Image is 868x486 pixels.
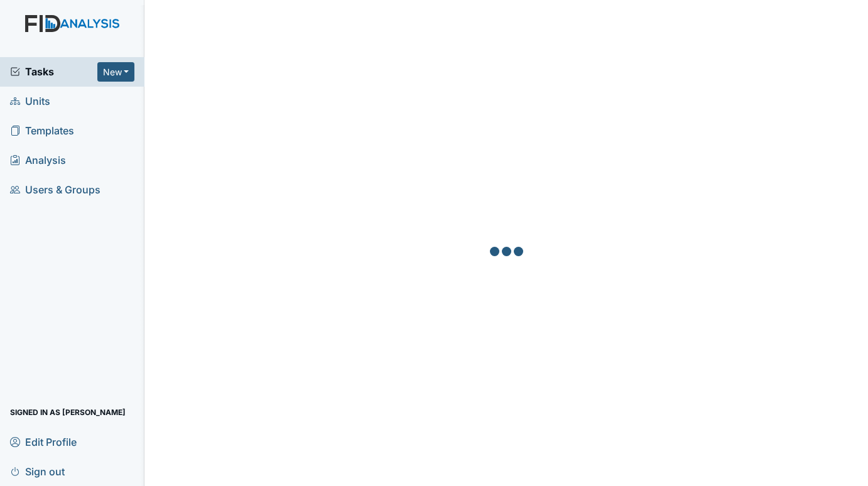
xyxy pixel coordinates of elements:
span: Templates [10,121,74,141]
button: New [97,62,135,82]
a: Tasks [10,64,97,79]
span: Units [10,92,50,111]
span: Analysis [10,151,66,170]
span: Sign out [10,462,65,481]
span: Users & Groups [10,180,100,200]
span: Signed in as [PERSON_NAME] [10,402,126,422]
span: Edit Profile [10,432,77,451]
